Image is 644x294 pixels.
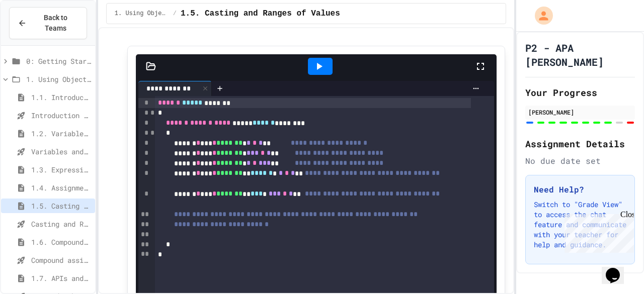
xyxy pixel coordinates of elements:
span: / [173,10,177,18]
h2: Assignment Details [525,137,635,151]
iframe: chat widget [560,210,634,253]
span: Introduction to Algorithms, Programming, and Compilers [31,110,91,121]
h3: Need Help? [534,183,626,195]
iframe: chat widget [602,254,634,284]
h2: Your Progress [525,85,635,100]
p: Switch to "Grade View" to access the chat feature and communicate with your teacher for help and ... [534,200,626,250]
div: Chat with us now!Close [4,4,69,64]
span: 1.6. Compound Assignment Operators [31,237,91,247]
span: 1.3. Expressions and Output [New] [31,164,91,175]
span: Casting and Ranges of variables - Quiz [31,219,91,229]
div: No due date set [525,155,635,167]
span: 1. Using Objects and Methods [115,10,169,18]
span: 1.5. Casting and Ranges of Values [181,8,340,20]
span: 1.4. Assignment and Input [31,182,91,193]
span: Back to Teams [33,13,78,34]
span: 1. Using Objects and Methods [26,74,91,84]
span: 1.5. Casting and Ranges of Values [31,201,91,211]
span: Variables and Data Types - Quiz [31,146,91,157]
div: [PERSON_NAME] [528,108,632,117]
span: 1.7. APIs and Libraries [31,273,91,283]
span: 1.1. Introduction to Algorithms, Programming, and Compilers [31,92,91,103]
button: Back to Teams [9,7,87,39]
span: 0: Getting Started [26,56,91,66]
span: Compound assignment operators - Quiz [31,255,91,265]
div: My Account [524,4,555,27]
span: 1.2. Variables and Data Types [31,128,91,139]
h1: P2 - APA [PERSON_NAME] [525,41,635,69]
